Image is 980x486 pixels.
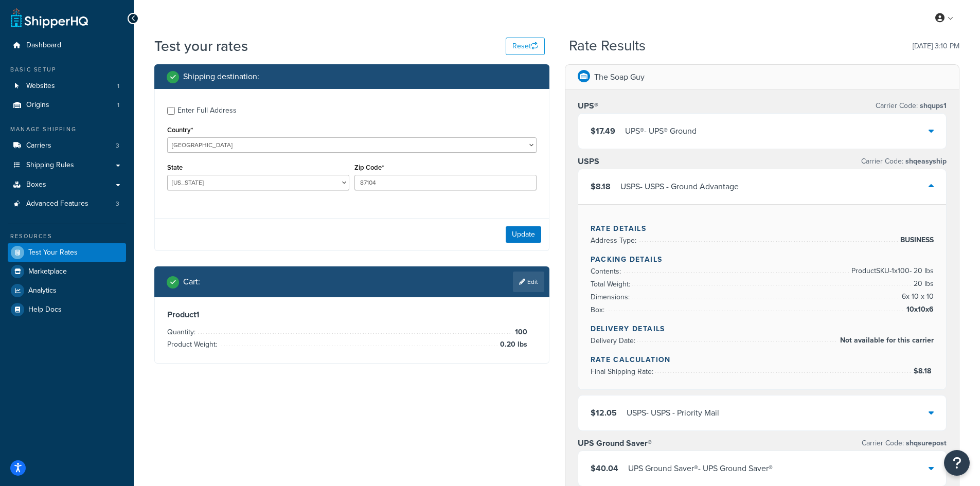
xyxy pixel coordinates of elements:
span: 20 lbs [911,278,934,290]
a: Shipping Rules [8,156,126,175]
span: Analytics [28,286,57,295]
h4: Rate Details [591,223,934,234]
span: Websites [26,82,55,91]
span: shqups1 [918,100,947,111]
span: Test Your Rates [28,248,78,257]
span: 3 [116,141,119,150]
span: Delivery Date: [591,335,638,346]
h1: Test your rates [154,36,248,56]
span: 3 [116,200,119,208]
a: Edit [513,272,544,292]
h4: Packing Details [591,254,934,265]
span: Product SKU-1 x 100 - 20 lbs [849,265,934,277]
span: Final Shipping Rate: [591,366,656,377]
li: Advanced Features [8,194,126,213]
span: $12.05 [591,407,617,419]
span: Product Weight: [167,339,220,350]
span: Origins [26,101,49,110]
a: Analytics [8,281,126,300]
span: $17.49 [591,125,615,137]
h3: USPS [578,156,599,167]
label: Country* [167,126,193,134]
a: Dashboard [8,36,126,55]
span: $8.18 [914,366,934,376]
span: 10x10x6 [904,303,934,316]
span: Shipping Rules [26,161,74,170]
span: Dimensions: [591,292,632,302]
h3: UPS® [578,101,598,111]
span: $40.04 [591,462,618,474]
a: Marketplace [8,262,126,281]
p: Carrier Code: [862,436,947,451]
span: 1 [117,101,119,110]
span: 1 [117,82,119,91]
p: Carrier Code: [861,154,947,169]
span: Address Type: [591,235,639,246]
span: shqeasyship [903,156,947,167]
input: Enter Full Address [167,107,175,115]
span: Marketplace [28,267,67,276]
div: Enter Full Address [177,103,237,118]
span: shqsurepost [904,438,947,448]
span: Dashboard [26,41,61,50]
span: 100 [512,326,527,338]
li: Carriers [8,136,126,155]
div: Manage Shipping [8,125,126,134]
span: Advanced Features [26,200,88,208]
li: Websites [8,77,126,96]
span: Contents: [591,266,623,277]
span: $8.18 [591,181,611,192]
p: The Soap Guy [594,70,645,84]
button: Reset [506,38,545,55]
a: Carriers3 [8,136,126,155]
span: Help Docs [28,305,62,314]
div: Resources [8,232,126,241]
li: Origins [8,96,126,115]
a: Origins1 [8,96,126,115]
h2: Shipping destination : [183,72,259,81]
span: 6 x 10 x 10 [899,291,934,303]
p: [DATE] 3:10 PM [913,39,959,53]
a: Boxes [8,175,126,194]
h3: Product 1 [167,310,537,320]
h4: Rate Calculation [591,354,934,365]
label: State [167,164,183,171]
span: Not available for this carrier [838,334,934,347]
h2: Cart : [183,277,200,286]
h4: Delivery Details [591,323,934,334]
div: UPS® - UPS® Ground [625,124,697,138]
span: BUSINESS [898,234,934,246]
span: Boxes [26,181,46,189]
span: Total Weight: [591,279,633,290]
label: Zip Code* [354,164,384,171]
span: Carriers [26,141,51,150]
span: Quantity: [167,327,198,337]
span: 0.20 lbs [497,338,527,351]
a: Help Docs [8,300,126,319]
h2: Rate Results [569,38,646,54]
p: Carrier Code: [876,99,947,113]
h3: UPS Ground Saver® [578,438,652,448]
div: Basic Setup [8,65,126,74]
div: UPS Ground Saver® - UPS Ground Saver® [628,461,773,476]
button: Update [506,226,541,243]
span: Box: [591,304,607,315]
a: Websites1 [8,77,126,96]
a: Advanced Features3 [8,194,126,213]
div: USPS - USPS - Ground Advantage [620,179,739,194]
a: Test Your Rates [8,243,126,262]
div: USPS - USPS - Priority Mail [627,406,719,420]
button: Open Resource Center [944,450,970,476]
